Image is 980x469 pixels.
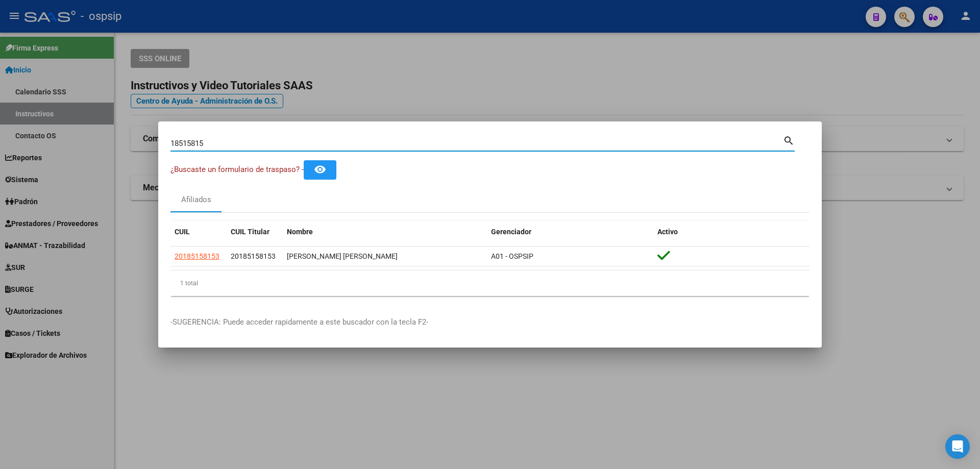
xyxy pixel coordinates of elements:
[657,228,678,236] span: Activo
[170,316,810,328] p: -SUGERENCIA: Puede acceder rapidamente a este buscador con la tecla F2-
[231,228,269,236] span: CUIL Titular
[653,221,810,243] datatable-header-cell: Activo
[283,221,487,243] datatable-header-cell: Nombre
[314,163,326,176] mat-icon: remove_red_eye
[231,252,276,260] span: 20185158153
[175,252,219,260] span: 20185158153
[491,228,531,236] span: Gerenciador
[783,134,795,146] mat-icon: search
[227,221,283,243] datatable-header-cell: CUIL Titular
[170,270,810,296] div: 1 total
[287,228,313,236] span: Nombre
[491,252,533,260] span: A01 - OSPSIP
[181,194,211,206] div: Afiliados
[287,251,483,262] div: [PERSON_NAME] [PERSON_NAME]
[170,221,227,243] datatable-header-cell: CUIL
[487,221,653,243] datatable-header-cell: Gerenciador
[945,434,970,459] div: Open Intercom Messenger
[170,165,304,174] span: ¿Buscaste un formulario de traspaso? -
[175,228,190,236] span: CUIL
